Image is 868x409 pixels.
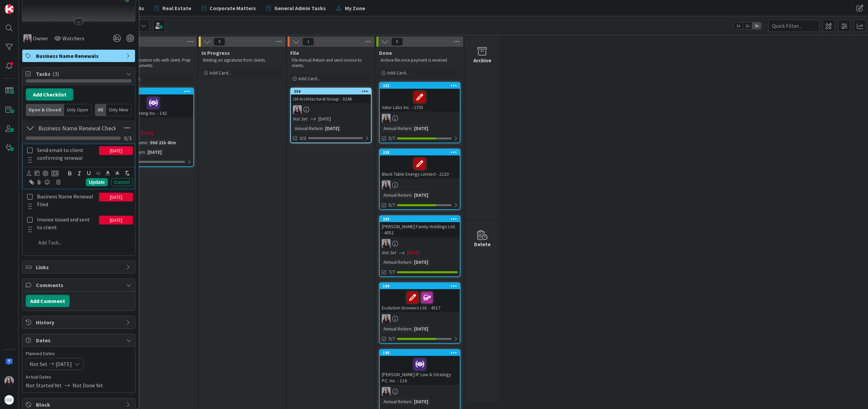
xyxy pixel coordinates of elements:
[62,34,84,42] span: Watchers
[294,89,371,94] div: 354
[768,20,819,32] input: Quick Filter...
[380,149,460,178] div: 238Black Table Energy Limited - 2220
[380,155,460,178] div: Black Table Energy Limited - 2220
[162,4,191,12] span: Real Estate
[380,350,460,385] div: 188[PERSON_NAME] IP Law & Strategy P.C. Inc. - 116
[291,105,371,114] div: BC
[99,146,133,155] div: [DATE]
[382,180,391,189] img: BC
[293,116,308,122] i: Not Set
[37,146,96,162] p: Send email to client confirming renewal
[113,94,193,117] div: Inland Marketing Inc. - 142
[106,104,132,116] div: Only Mine
[380,314,460,323] div: BC
[150,2,195,14] a: Real Estate
[382,250,396,256] i: Not Set
[380,283,460,289] div: 184
[382,387,391,396] img: BC
[111,178,133,186] div: Cancel
[293,125,322,132] div: Annual Return
[146,148,163,156] div: [DATE]
[412,125,430,132] div: [DATE]
[116,89,193,94] div: 272
[26,350,132,357] span: Planned Dates
[214,38,225,46] span: 0
[36,336,123,344] span: Dates
[380,83,460,112] div: 232Valor Labs Inc. - 2735
[380,216,460,237] div: 283[PERSON_NAME] Family Holdings Ltd. - 4052
[380,283,460,312] div: 184Evolution Growers Ltd. - 4517
[383,217,460,221] div: 283
[380,89,460,112] div: Valor Labs Inc. - 2735
[290,49,299,56] span: File
[274,4,326,12] span: General Admin Tasks
[148,139,178,146] div: 59d 21h 43m
[95,104,106,116] div: All
[26,88,73,101] button: Add Checklist
[383,350,460,355] div: 188
[411,398,412,405] span: :
[380,58,459,63] p: Archive file once payment is received.
[412,398,430,405] div: [DATE]
[380,149,460,155] div: 238
[389,268,395,276] span: 7/7
[382,191,411,199] div: Annual Return
[323,125,341,132] div: [DATE]
[383,150,460,155] div: 238
[201,49,230,56] span: In Progress
[322,125,323,132] span: :
[389,135,395,142] span: 5/7
[113,88,193,117] div: 272Inland Marketing Inc. - 142
[411,325,412,332] span: :
[379,215,460,277] a: 283[PERSON_NAME] Family Holdings Ltd. - 4052BCNot Set[DATE]Annual Return:[DATE]7/7
[113,88,193,94] div: 272
[292,58,370,69] p: File Annual Return and send invoice to clients.
[4,376,14,386] img: BC
[380,356,460,385] div: [PERSON_NAME] IP Law & Strategy P.C. Inc. - 116
[412,191,430,199] div: [DATE]
[318,115,331,123] span: [DATE]
[380,239,460,248] div: BC
[73,381,103,389] span: Not Done Yet
[56,360,72,368] span: [DATE]
[64,104,91,116] div: Only Open
[752,22,761,29] span: 3x
[36,318,123,326] span: History
[36,281,123,289] span: Comments
[293,105,302,114] img: BC
[411,191,412,199] span: :
[380,216,460,222] div: 283
[411,125,412,132] span: :
[412,325,430,332] div: [DATE]
[37,216,96,231] p: Invoice issued and sent to client
[380,180,460,189] div: BC
[380,289,460,312] div: Evolution Growers Ltd. - 4517
[26,104,64,116] div: Open & Closed
[382,258,411,266] div: Annual Return
[37,193,96,208] p: Business Name Renewal Filed
[411,258,412,266] span: :
[141,130,153,137] span: [DATE]
[23,34,32,42] img: BC
[53,70,59,77] span: ( 3 )
[407,249,420,256] span: [DATE]
[383,83,460,88] div: 232
[26,381,62,389] span: Not Started Yet
[389,335,395,342] span: 5/7
[345,4,365,12] span: My Zone
[124,134,132,142] span: 0 / 3
[99,193,133,201] div: [DATE]
[391,38,403,46] span: 5
[86,178,108,186] div: Update
[210,4,256,12] span: Corporate Matters
[382,325,411,332] div: Annual Return
[332,2,369,14] a: My Zone
[382,398,411,405] div: Annual Return
[380,83,460,89] div: 232
[26,373,132,381] span: Actual Dates
[379,49,392,56] span: Done
[382,314,391,323] img: BC
[36,122,118,134] input: Add Checklist...
[743,22,752,29] span: 2x
[380,222,460,237] div: [PERSON_NAME] Family Holdings Ltd. - 4052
